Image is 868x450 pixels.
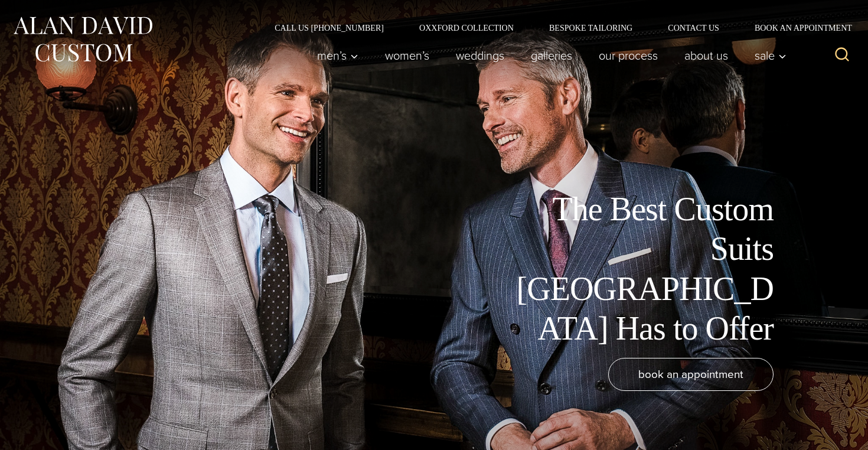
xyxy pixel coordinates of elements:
span: Sale [755,50,787,61]
a: Women’s [372,44,443,67]
a: About Us [671,44,742,67]
a: Contact Us [650,24,737,32]
a: weddings [443,44,518,67]
a: Book an Appointment [737,24,856,32]
button: View Search Form [828,41,856,70]
nav: Primary Navigation [304,44,793,67]
img: Alan David Custom [12,13,154,66]
span: Men’s [317,50,358,61]
a: Our Process [586,44,671,67]
span: book an appointment [638,366,743,383]
nav: Secondary Navigation [257,24,856,32]
h1: The Best Custom Suits [GEOGRAPHIC_DATA] Has to Offer [508,190,774,348]
a: Galleries [518,44,586,67]
a: book an appointment [608,358,774,391]
a: Oxxford Collection [402,24,531,32]
a: Call Us [PHONE_NUMBER] [257,24,402,32]
a: Bespoke Tailoring [531,24,650,32]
